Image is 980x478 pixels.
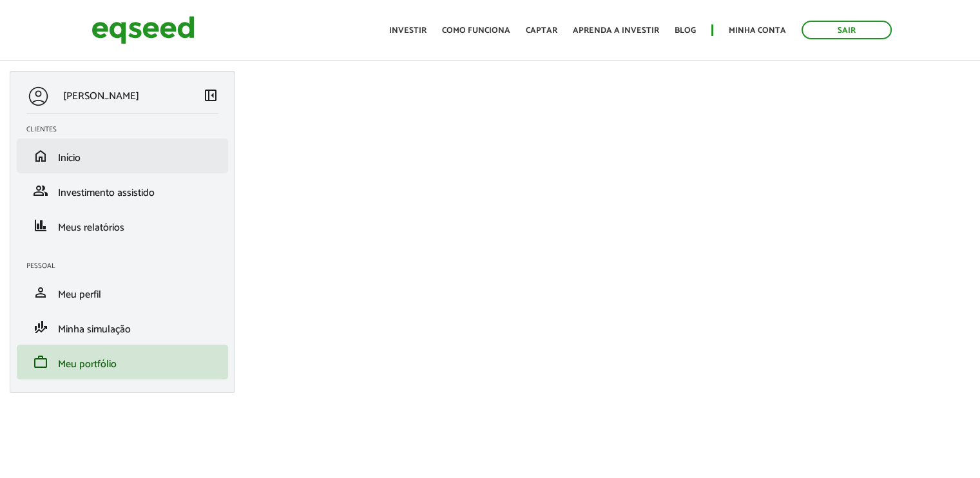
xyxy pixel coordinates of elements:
[63,90,139,102] p: [PERSON_NAME]
[26,126,228,133] h2: Clientes
[58,286,101,303] span: Meu perfil
[33,218,48,233] span: finance
[17,139,228,173] li: Início
[17,345,228,379] li: Meu portfólio
[58,356,117,373] span: Meu portfólio
[91,13,195,47] img: EqSeed
[526,26,557,35] a: Captar
[58,184,155,202] span: Investimento assistido
[58,149,81,167] span: Início
[58,219,124,236] span: Meus relatórios
[33,183,48,198] span: group
[17,275,228,310] li: Meu perfil
[33,320,48,335] span: finance_mode
[203,88,218,106] a: Colapsar menu
[26,320,218,335] a: finance_modeMinha simulação
[203,88,218,103] span: left_panel_close
[389,26,427,35] a: Investir
[58,321,131,338] span: Minha simulação
[17,208,228,243] li: Meus relatórios
[26,285,218,300] a: personMeu perfil
[33,148,48,164] span: home
[26,218,218,233] a: financeMeus relatórios
[729,26,786,35] a: Minha conta
[442,26,510,35] a: Como funciona
[802,21,892,39] a: Sair
[573,26,659,35] a: Aprenda a investir
[17,310,228,345] li: Minha simulação
[26,183,218,198] a: groupInvestimento assistido
[26,148,218,164] a: homeInício
[26,354,218,370] a: workMeu portfólio
[675,26,696,35] a: Blog
[26,262,228,270] h2: Pessoal
[33,354,48,370] span: work
[33,285,48,300] span: person
[17,173,228,208] li: Investimento assistido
